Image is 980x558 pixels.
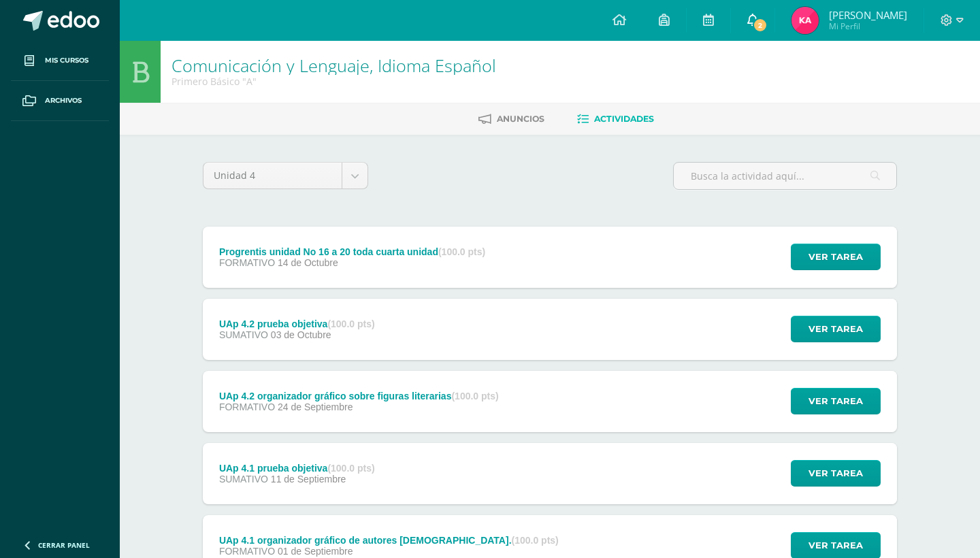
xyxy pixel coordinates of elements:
span: Mis cursos [45,55,88,66]
span: FORMATIVO [219,401,275,412]
button: Ver tarea [791,388,881,414]
a: Mis cursos [11,41,109,81]
strong: (100.0 pts) [451,391,498,401]
span: 2 [753,18,768,33]
span: FORMATIVO [219,546,275,557]
img: c332a0130f575f5828e2e86138dc8969.png [791,7,819,34]
button: Ver tarea [791,460,881,487]
strong: (100.0 pts) [327,463,374,474]
input: Busca la actividad aquí... [674,163,896,189]
span: Ver tarea [808,533,863,558]
button: Ver tarea [791,244,881,270]
span: Mi Perfil [829,20,907,32]
span: [PERSON_NAME] [829,8,907,22]
span: Unidad 4 [214,163,331,188]
span: 11 de Septiembre [271,474,346,485]
span: Ver tarea [808,244,863,269]
div: Primero Básico 'A' [171,75,496,88]
div: UAp 4.2 organizador gráfico sobre figuras literarias [219,391,499,401]
span: Cerrar panel [38,540,90,550]
a: Anuncios [478,108,544,130]
h1: Comunicación y Lenguaje, Idioma Español [171,56,496,75]
strong: (100.0 pts) [512,535,559,546]
div: UAp 4.2 prueba objetiva [219,318,375,329]
div: UAp 4.1 organizador gráfico de autores [DEMOGRAPHIC_DATA]. [219,535,559,546]
span: 14 de Octubre [278,257,338,268]
span: Ver tarea [808,389,863,414]
div: Progrentis unidad No 16 a 20 toda cuarta unidad [219,246,485,257]
span: 01 de Septiembre [278,546,353,557]
span: Anuncios [497,114,544,124]
a: Actividades [577,108,654,130]
span: FORMATIVO [219,257,275,268]
a: Archivos [11,81,109,121]
strong: (100.0 pts) [327,318,374,329]
span: Archivos [45,95,82,106]
span: Ver tarea [808,461,863,486]
a: Unidad 4 [203,163,367,188]
div: UAp 4.1 prueba objetiva [219,463,375,474]
span: 03 de Octubre [271,329,331,340]
span: 24 de Septiembre [278,401,353,412]
span: Actividades [594,114,654,124]
button: Ver tarea [791,316,881,342]
strong: (100.0 pts) [438,246,485,257]
span: Ver tarea [808,316,863,342]
span: SUMATIVO [219,474,268,485]
span: SUMATIVO [219,329,268,340]
a: Comunicación y Lenguaje, Idioma Español [171,54,496,77]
